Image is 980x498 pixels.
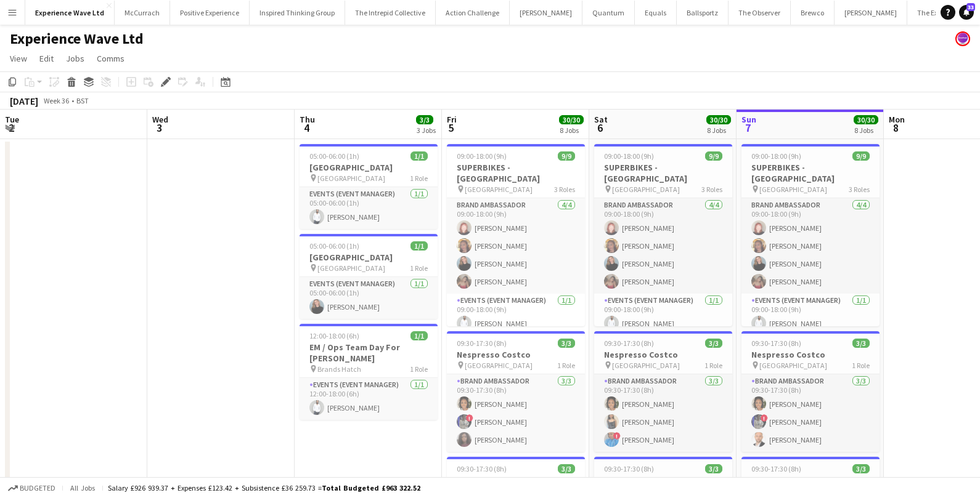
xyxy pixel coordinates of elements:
app-card-role: Brand Ambassador4/409:00-18:00 (9h)[PERSON_NAME][PERSON_NAME][PERSON_NAME][PERSON_NAME] [741,198,880,294]
span: [GEOGRAPHIC_DATA] [612,361,680,370]
a: Comms [92,50,129,66]
div: Salary £926 939.37 + Expenses £123.42 + Subsistence £36 259.73 = [108,483,420,492]
app-job-card: 09:30-17:30 (8h)3/3Nespresso Costco [GEOGRAPHIC_DATA]1 RoleBrand Ambassador3/309:30-17:30 (8h)[PE... [741,331,880,452]
span: 3/3 [558,339,575,348]
span: 3 Roles [849,185,870,194]
div: [DATE] [10,95,38,107]
div: BST [76,96,89,105]
span: 09:30-17:30 (8h) [457,339,507,348]
button: Brewco [791,1,835,25]
span: 3/3 [705,464,722,473]
app-card-role: Brand Ambassador3/309:30-17:30 (8h)[PERSON_NAME]![PERSON_NAME][PERSON_NAME] [741,374,880,452]
app-job-card: 05:00-06:00 (1h)1/1[GEOGRAPHIC_DATA] [GEOGRAPHIC_DATA]1 RoleEvents (Event Manager)1/105:00-06:00 ... [300,234,438,319]
span: 1 Role [410,263,428,273]
h3: Nespresso Costco [741,475,880,486]
h3: Nespresso Costco [447,475,585,486]
app-card-role: Events (Event Manager)1/109:00-18:00 (9h)[PERSON_NAME] [741,294,880,335]
span: 30/30 [854,115,878,124]
span: [GEOGRAPHIC_DATA] [465,361,533,370]
span: 3 [150,121,168,135]
span: 8 [887,121,905,135]
span: 3 Roles [701,185,722,194]
app-job-card: 09:00-18:00 (9h)9/9SUPERBIKES - [GEOGRAPHIC_DATA] [GEOGRAPHIC_DATA]3 RolesBrand Ambassador4/409:0... [741,144,880,326]
span: 1 Role [704,361,722,370]
span: 12:00-18:00 (6h) [309,331,359,340]
span: 05:00-06:00 (1h) [309,151,359,161]
span: 6 [592,121,608,135]
span: 3/3 [705,339,722,348]
span: 09:00-18:00 (9h) [457,151,507,161]
span: 1 Role [557,361,575,370]
span: Wed [152,114,168,125]
h3: [GEOGRAPHIC_DATA] [300,252,438,263]
span: 3/3 [416,115,433,124]
h1: Experience Wave Ltd [10,30,144,48]
button: Inspired Thinking Group [250,1,345,25]
span: 33 [966,3,975,11]
app-job-card: 05:00-06:00 (1h)1/1[GEOGRAPHIC_DATA] [GEOGRAPHIC_DATA]1 RoleEvents (Event Manager)1/105:00-06:00 ... [300,144,438,229]
span: 4 [298,121,315,135]
button: Action Challenge [436,1,510,25]
span: Sat [594,114,608,125]
h3: EM / Ops Team Day For [PERSON_NAME] [300,342,438,364]
app-job-card: 09:00-18:00 (9h)9/9SUPERBIKES - [GEOGRAPHIC_DATA] [GEOGRAPHIC_DATA]3 RolesBrand Ambassador4/409:0... [594,144,732,326]
span: 1/1 [410,241,428,251]
span: 3/3 [558,464,575,473]
button: Experience Wave Ltd [25,1,115,25]
span: Mon [889,114,905,125]
span: All jobs [68,483,97,492]
span: Tue [5,114,19,125]
button: [PERSON_NAME] [835,1,907,25]
span: 9/9 [705,151,722,161]
app-job-card: 09:30-17:30 (8h)3/3Nespresso Costco [GEOGRAPHIC_DATA]1 RoleBrand Ambassador3/309:30-17:30 (8h)[PE... [594,331,732,452]
span: 30/30 [706,115,731,124]
span: 3/3 [852,464,870,473]
button: Budgeted [6,481,57,495]
span: 09:30-17:30 (8h) [457,464,507,473]
span: Budgeted [20,484,55,492]
span: 1 Role [410,174,428,183]
span: ! [761,414,768,422]
span: Comms [97,53,125,64]
a: Jobs [61,50,89,66]
app-job-card: 09:30-17:30 (8h)3/3Nespresso Costco [GEOGRAPHIC_DATA]1 RoleBrand Ambassador3/309:30-17:30 (8h)[PE... [447,331,585,452]
a: View [5,50,32,66]
span: 09:00-18:00 (9h) [751,151,801,161]
span: 3 Roles [554,185,575,194]
app-card-role: Brand Ambassador3/309:30-17:30 (8h)[PERSON_NAME]![PERSON_NAME][PERSON_NAME] [447,374,585,452]
span: 09:00-18:00 (9h) [604,151,654,161]
span: 2 [3,121,19,135]
app-card-role: Brand Ambassador4/409:00-18:00 (9h)[PERSON_NAME][PERSON_NAME][PERSON_NAME][PERSON_NAME] [447,198,585,294]
span: [GEOGRAPHIC_DATA] [612,185,680,194]
app-card-role: Events (Event Manager)1/109:00-18:00 (9h)[PERSON_NAME] [447,294,585,335]
app-card-role: Events (Event Manager)1/112:00-18:00 (6h)[PERSON_NAME] [300,378,438,420]
app-user-avatar: Sophie Barnes [955,31,970,46]
h3: Nespresso Costco [447,349,585,360]
span: 9/9 [852,151,870,161]
button: [PERSON_NAME] [510,1,582,25]
span: [GEOGRAPHIC_DATA] [759,185,827,194]
a: 33 [959,5,974,20]
span: 1/1 [410,151,428,161]
app-card-role: Brand Ambassador3/309:30-17:30 (8h)[PERSON_NAME][PERSON_NAME]![PERSON_NAME] [594,374,732,452]
span: 3/3 [852,339,870,348]
button: Equals [635,1,677,25]
app-card-role: Events (Event Manager)1/109:00-18:00 (9h)[PERSON_NAME] [594,294,732,335]
span: [GEOGRAPHIC_DATA] [759,361,827,370]
span: 9/9 [558,151,575,161]
button: Positive Experience [170,1,250,25]
span: [GEOGRAPHIC_DATA] [465,185,533,194]
a: Edit [35,50,59,66]
app-job-card: 09:00-18:00 (9h)9/9SUPERBIKES - [GEOGRAPHIC_DATA] [GEOGRAPHIC_DATA]3 RolesBrand Ambassador4/409:0... [447,144,585,326]
span: Sun [741,114,756,125]
span: Brands Hatch [317,364,361,374]
div: 12:00-18:00 (6h)1/1EM / Ops Team Day For [PERSON_NAME] Brands Hatch1 RoleEvents (Event Manager)1/... [300,324,438,420]
span: [GEOGRAPHIC_DATA] [317,174,385,183]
